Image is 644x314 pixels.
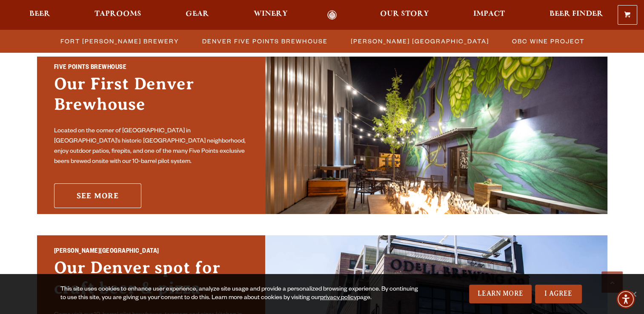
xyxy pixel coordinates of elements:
[512,35,584,47] span: OBC Wine Project
[60,285,421,303] div: This site uses cookies to enhance user experience, analyze site usage and provide a personalized ...
[473,11,505,17] span: Impact
[601,271,623,293] a: Scroll to top
[544,10,608,20] a: Beer Finder
[265,57,607,214] img: Promo Card Aria Label'
[351,35,489,47] span: [PERSON_NAME] [GEOGRAPHIC_DATA]
[54,257,248,307] h3: Our Denver spot for craft beer & pizza
[316,10,348,20] a: Odell Home
[375,10,435,20] a: Our Story
[346,35,493,47] a: [PERSON_NAME] [GEOGRAPHIC_DATA]
[248,10,293,20] a: Winery
[54,126,248,167] p: Located on the corner of [GEOGRAPHIC_DATA] in [GEOGRAPHIC_DATA]’s historic [GEOGRAPHIC_DATA] neig...
[94,11,141,17] span: Taprooms
[320,295,357,302] a: privacy policy
[549,11,603,17] span: Beer Finder
[54,183,141,208] a: See More
[24,10,56,20] a: Beer
[535,285,582,303] a: I Agree
[29,11,50,17] span: Beer
[469,285,532,303] a: Learn More
[380,11,429,17] span: Our Story
[60,35,179,47] span: Fort [PERSON_NAME] Brewery
[89,10,147,20] a: Taprooms
[55,35,183,47] a: Fort [PERSON_NAME] Brewery
[186,11,209,17] span: Gear
[616,290,635,308] div: Accessibility Menu
[180,10,215,20] a: Gear
[54,63,248,74] h2: Five Points Brewhouse
[507,35,589,47] a: OBC Wine Project
[197,35,332,47] a: Denver Five Points Brewhouse
[468,10,510,20] a: Impact
[254,11,288,17] span: Winery
[54,74,248,123] h3: Our First Denver Brewhouse
[202,35,328,47] span: Denver Five Points Brewhouse
[54,246,248,257] h2: [PERSON_NAME][GEOGRAPHIC_DATA]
